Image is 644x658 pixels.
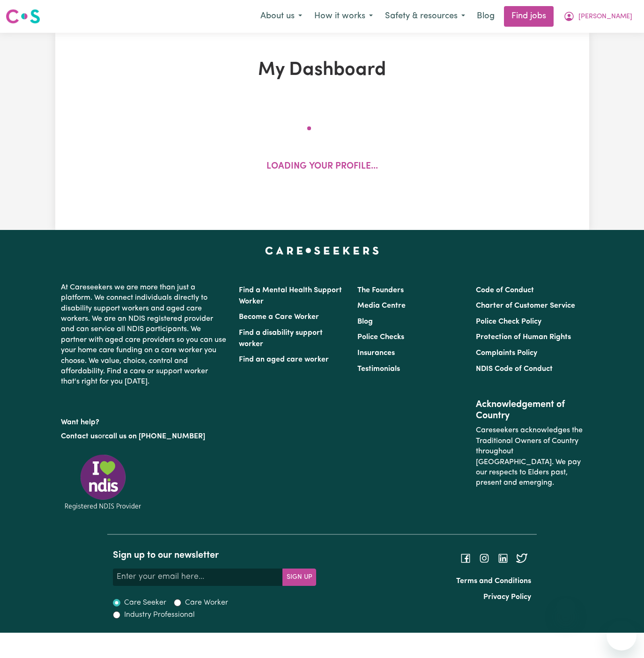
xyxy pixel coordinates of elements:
[357,302,406,310] a: Media Centre
[61,453,145,511] img: Registered NDIS provider
[379,7,471,26] button: Safety & resources
[239,313,319,321] a: Become a Care Worker
[357,333,404,341] a: Police Checks
[61,428,228,445] p: or
[476,333,571,341] a: Protection of Human Rights
[607,621,637,651] iframe: Button to launch messaging window
[308,7,379,26] button: How it works
[357,365,400,373] a: Testimonials
[357,349,395,357] a: Insurances
[357,287,404,294] a: The Founders
[124,597,166,608] label: Care Seeker
[105,433,205,440] a: call us on [PHONE_NUMBER]
[556,598,575,617] iframe: Close message
[61,279,228,391] p: At Careseekers we are more than just a platform. We connect individuals directly to disability su...
[516,554,527,562] a: Follow Careseekers on Twitter
[265,247,379,254] a: Careseekers home page
[266,160,378,174] p: Loading your profile...
[479,554,490,562] a: Follow Careseekers on Instagram
[150,59,495,81] h1: My Dashboard
[61,414,228,428] p: Want help?
[61,433,98,440] a: Contact us
[239,287,342,305] a: Find a Mental Health Support Worker
[113,550,316,561] h2: Sign up to our newsletter
[124,609,195,621] label: Industry Professional
[578,12,632,22] span: [PERSON_NAME]
[476,421,583,492] p: Careseekers acknowledges the Traditional Owners of Country throughout [GEOGRAPHIC_DATA]. We pay o...
[254,7,308,26] button: About us
[476,302,575,310] a: Charter of Customer Service
[185,597,228,608] label: Care Worker
[476,287,534,294] a: Code of Conduct
[483,593,531,601] a: Privacy Policy
[113,569,283,585] input: Enter your email here...
[282,569,316,585] button: Subscribe
[476,365,553,373] a: NDIS Code of Conduct
[6,8,40,25] img: Careseekers logo
[504,6,554,27] a: Find jobs
[497,554,509,562] a: Follow Careseekers on LinkedIn
[557,7,638,26] button: My Account
[239,329,323,348] a: Find a disability support worker
[460,554,471,562] a: Follow Careseekers on Facebook
[456,577,531,585] a: Terms and Conditions
[239,356,329,363] a: Find an aged care worker
[357,318,373,325] a: Blog
[471,6,500,27] a: Blog
[476,399,583,421] h2: Acknowledgement of Country
[6,6,40,27] a: Careseekers logo
[476,318,541,325] a: Police Check Policy
[476,349,537,357] a: Complaints Policy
